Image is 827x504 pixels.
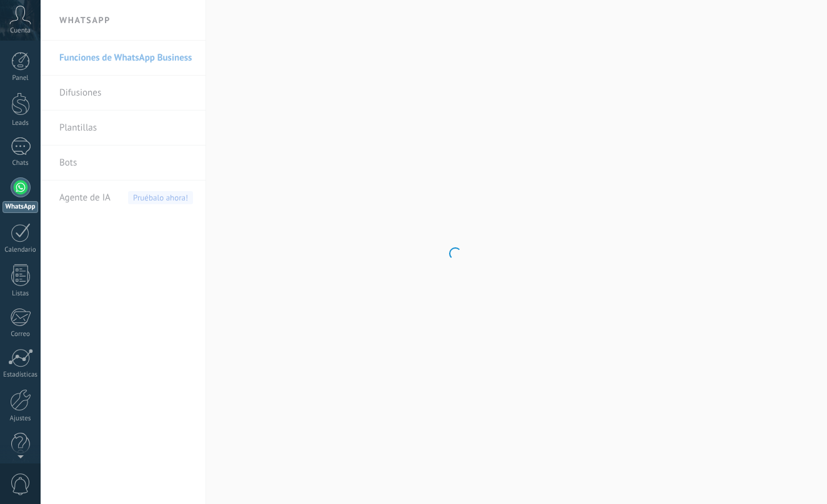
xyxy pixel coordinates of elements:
div: Estadísticas [2,371,39,379]
div: Listas [2,290,39,298]
div: Panel [2,74,39,82]
span: Cuenta [10,27,31,35]
div: Calendario [2,246,39,254]
div: WhatsApp [2,201,38,213]
div: Leads [2,119,39,127]
div: Correo [2,330,39,338]
div: Chats [2,159,39,167]
div: Ajustes [2,415,39,423]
